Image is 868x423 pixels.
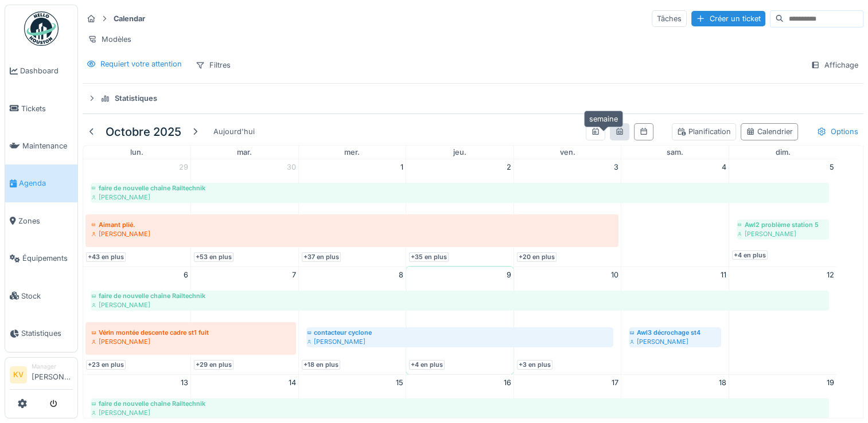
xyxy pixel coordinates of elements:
a: +3 en plus [517,360,552,370]
div: Requiert votre attention [100,58,182,69]
div: Affichage [805,57,863,73]
a: Maintenance [5,127,77,164]
a: 4 octobre 2025 [719,159,729,175]
div: Modèles [83,31,137,48]
td: 1 octobre 2025 [298,159,406,267]
a: 10 octobre 2025 [609,267,621,283]
div: [PERSON_NAME] [91,300,828,310]
a: +43 en plus [86,252,126,262]
a: Statistiques [5,315,77,352]
td: 3 octobre 2025 [513,159,621,267]
td: 2 octobre 2025 [406,159,514,267]
div: semaine [584,111,623,127]
div: contacteur cyclone [307,328,613,337]
a: 14 octobre 2025 [286,375,298,390]
li: KV [10,366,27,383]
a: 18 octobre 2025 [717,375,729,390]
a: 8 octobre 2025 [396,267,406,283]
a: 15 octobre 2025 [394,375,406,390]
a: lundi [128,146,146,159]
td: 29 septembre 2025 [83,159,191,267]
span: Maintenance [22,140,73,151]
div: [PERSON_NAME] [91,408,828,417]
a: Agenda [5,164,77,202]
a: 5 octobre 2025 [827,159,836,175]
div: faire de nouvelle chaîne Railtechnik [91,399,828,408]
div: [PERSON_NAME] [91,337,290,346]
a: 1 octobre 2025 [398,159,406,175]
div: Planification [677,126,731,137]
a: mercredi [342,146,362,159]
div: Tâches [652,10,687,27]
div: Créer un ticket [691,11,765,26]
td: 9 octobre 2025 [406,267,514,374]
a: 11 octobre 2025 [718,267,729,283]
div: Calendrier [746,126,793,137]
a: 2 octobre 2025 [504,159,513,175]
a: samedi [664,146,686,159]
a: Stock [5,277,77,314]
div: Awl2 problème station 5 [737,220,828,229]
a: 6 octobre 2025 [181,267,190,283]
a: 13 octobre 2025 [178,375,190,390]
div: Aujourd'hui [209,124,259,139]
a: dimanche [773,146,792,159]
li: [PERSON_NAME] [32,362,73,387]
a: 3 octobre 2025 [612,159,621,175]
a: mardi [235,146,254,159]
a: 19 octobre 2025 [824,375,836,390]
a: Zones [5,202,77,240]
span: Stock [21,291,73,301]
div: Statistiques [115,93,157,104]
td: 6 octobre 2025 [83,267,191,374]
span: Statistiques [21,328,73,339]
a: 30 septembre 2025 [285,159,298,175]
div: Filtres [190,57,236,73]
div: [PERSON_NAME] [629,337,721,346]
a: 7 octobre 2025 [290,267,298,283]
td: 12 octobre 2025 [729,267,836,374]
td: 11 octobre 2025 [621,267,729,374]
a: jeudi [451,146,469,159]
a: 17 octobre 2025 [609,375,621,390]
td: 4 octobre 2025 [621,159,729,267]
div: faire de nouvelle chaîne Railtechnik [91,291,828,300]
div: faire de nouvelle chaîne Railtechnik [91,183,828,193]
div: Vérin montée descente cadre st1 fuit [91,328,290,337]
a: +29 en plus [194,360,233,370]
span: Agenda [19,178,73,189]
span: Zones [18,216,73,226]
div: Awl3 décrochage st4 [629,328,721,337]
a: vendredi [558,146,578,159]
div: [PERSON_NAME] [91,193,828,202]
a: +4 en plus [409,360,445,370]
span: Dashboard [20,65,73,76]
a: +35 en plus [409,252,449,262]
img: Badge_color-CXgf-gQk.svg [24,11,59,46]
a: +53 en plus [194,252,233,262]
a: +4 en plus [732,250,768,260]
div: Aimant plié. [91,220,613,229]
td: 7 octobre 2025 [191,267,299,374]
span: Équipements [22,253,73,264]
a: 9 octobre 2025 [504,267,513,283]
td: 10 octobre 2025 [513,267,621,374]
a: Équipements [5,240,77,277]
a: 29 septembre 2025 [177,159,190,175]
div: Options [812,123,863,140]
td: 30 septembre 2025 [191,159,299,267]
a: Tickets [5,89,77,127]
a: +20 en plus [517,252,556,262]
div: [PERSON_NAME] [91,229,613,238]
a: +18 en plus [302,360,340,370]
td: 5 octobre 2025 [729,159,836,267]
a: +23 en plus [86,360,126,370]
a: +37 en plus [302,252,341,262]
a: 12 octobre 2025 [824,267,836,283]
span: Tickets [21,103,73,114]
div: [PERSON_NAME] [737,229,828,238]
summary: Statistiques [83,88,863,109]
a: KV Manager[PERSON_NAME] [10,362,73,390]
h5: octobre 2025 [106,125,181,139]
a: Dashboard [5,52,77,89]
